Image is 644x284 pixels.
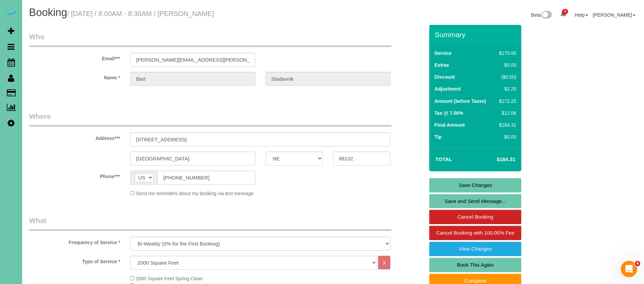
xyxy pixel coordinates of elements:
label: Discount [434,74,455,80]
legend: Who [29,32,391,47]
legend: What [29,216,391,231]
iframe: Intercom live chat [621,261,637,277]
img: Automaid Logo [4,7,18,16]
a: Cancel Booking with 100.00% Fee [429,226,521,240]
span: 5 [562,9,568,14]
div: $184.31 [496,122,516,128]
a: Save Changes [429,178,521,192]
div: ($0.00) [496,74,516,80]
a: 5 [557,7,570,22]
span: Cancel Booking with 100.00% Fee [436,230,514,236]
div: $172.25 [496,98,516,105]
img: New interface [541,11,552,20]
h3: Summary [435,31,518,38]
span: 4 [635,261,640,266]
a: Cancel Booking [429,210,521,224]
label: Amount (before Taxes) [434,98,486,105]
label: Name * [24,72,125,81]
a: [PERSON_NAME] [593,12,635,18]
a: View Changes [429,242,521,256]
a: Save and Send Message... [429,194,521,208]
label: Tip [434,133,441,140]
a: Beta [531,12,552,18]
label: Extras [434,62,449,68]
label: Frequency of Service * [24,237,125,246]
span: Booking [29,6,67,18]
span: Send me reminders about my booking via text message [136,191,254,196]
label: Adjustment [434,85,461,92]
div: $2.25 [496,85,516,92]
div: $12.06 [496,110,516,116]
label: Service [434,50,451,57]
h4: $184.31 [476,157,515,162]
strong: Total [435,156,452,162]
div: $0.00 [496,133,516,140]
a: Book This Again [429,258,521,272]
legend: Where [29,111,391,127]
small: / [DATE] / 8:00AM - 8:30AM / [PERSON_NAME] [67,10,214,17]
label: Tax @ 7.00% [434,110,463,116]
div: $170.00 [496,50,516,57]
label: Type of Service * [24,256,125,265]
span: 2000 Square Feet Spring Clean [136,276,203,281]
div: $0.00 [496,62,516,68]
label: Final Amount [434,122,465,128]
a: Help [575,12,588,18]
